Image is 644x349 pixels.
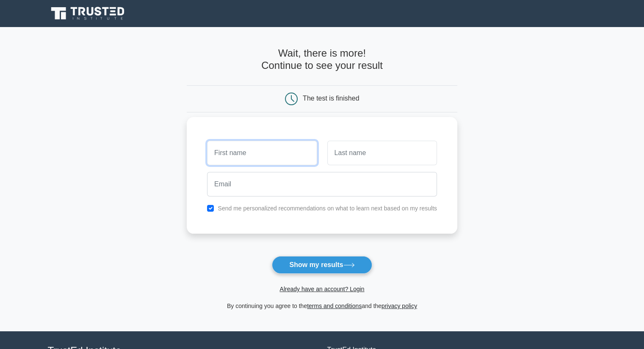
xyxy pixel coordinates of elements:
input: Email [207,172,437,196]
a: privacy policy [381,303,417,309]
div: The test is finished [303,95,359,102]
h4: Wait, there is more! Continue to see your result [187,47,457,72]
label: Send me personalized recommendations on what to learn next based on my results [218,205,437,212]
a: Already have an account? Login [279,286,364,292]
div: By continuing you agree to the and the [182,301,462,311]
input: Last name [327,141,437,165]
input: First name [207,141,317,165]
a: terms and conditions [307,303,362,309]
button: Show my results [272,256,372,274]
